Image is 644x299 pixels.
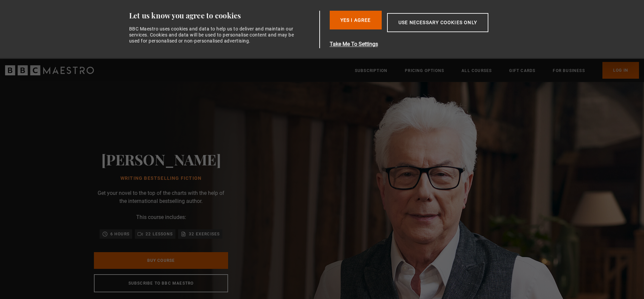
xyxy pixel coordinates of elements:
[129,26,298,44] div: BBC Maestro uses cookies and data to help us to deliver and maintain our services. Cookies and da...
[462,67,492,74] a: All Courses
[94,252,228,269] a: Buy Course
[553,67,585,74] a: For business
[136,213,186,221] p: This course includes:
[602,62,639,79] a: Log In
[509,67,535,74] a: Gift Cards
[189,231,220,237] p: 32 exercises
[387,13,488,32] button: Use necessary cookies only
[405,67,444,74] a: Pricing Options
[146,231,173,237] p: 22 lessons
[5,65,94,75] svg: BBC Maestro
[110,231,129,237] p: 6 hours
[129,11,317,20] div: Let us know you agree to cookies
[101,151,221,168] h2: [PERSON_NAME]
[330,11,382,29] button: Yes I Agree
[94,189,228,205] p: Get your novel to the top of the charts with the help of the international bestselling author.
[101,176,221,181] h1: Writing Bestselling Fiction
[355,62,639,79] nav: Primary
[355,67,387,74] a: Subscription
[330,40,520,48] button: Take Me To Settings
